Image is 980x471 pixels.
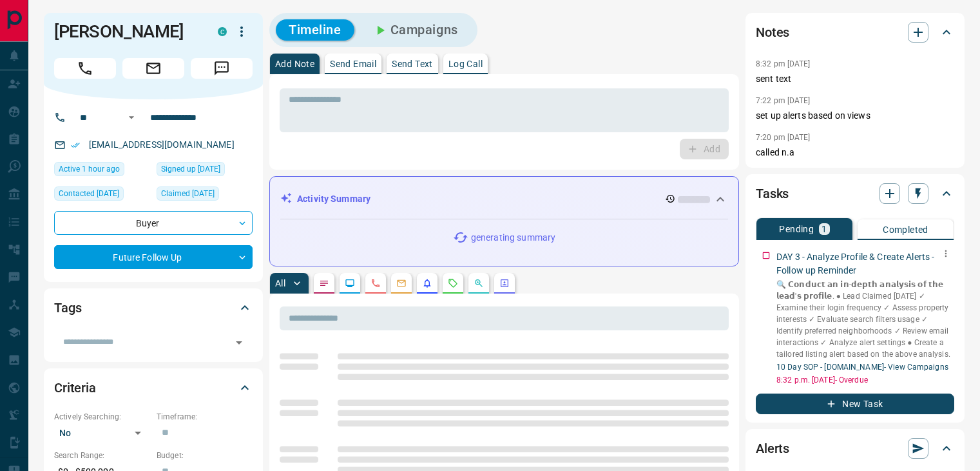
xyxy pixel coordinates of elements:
div: Tasks [756,178,954,209]
svg: Calls [370,278,381,288]
svg: Listing Alerts [422,278,432,288]
p: set up alerts based on views [756,109,954,123]
div: Thu Dec 12 2024 [157,162,253,180]
span: Message [191,58,253,79]
svg: Opportunities [474,278,484,288]
span: Contacted [DATE] [59,187,119,200]
h2: Criteria [54,377,96,398]
div: Activity Summary [280,187,728,211]
h1: [PERSON_NAME] [54,21,198,42]
span: Signed up [DATE] [161,163,220,175]
div: Tue Oct 14 2025 [54,162,150,180]
div: Thu Dec 12 2024 [157,186,253,205]
button: Open [124,110,139,125]
p: Actively Searching: [54,411,150,423]
p: DAY 3 - Analyze Profile & Create Alerts - Follow up Reminder [776,250,954,277]
p: 1 [821,225,827,234]
button: Open [230,334,248,352]
p: sent text [756,72,954,86]
svg: Requests [448,278,458,288]
h2: Alerts [756,438,789,459]
p: Send Email [330,59,376,68]
p: Add Note [275,59,314,68]
a: [EMAIL_ADDRESS][DOMAIN_NAME] [89,139,235,150]
svg: Lead Browsing Activity [345,278,355,288]
div: Future Follow Up [54,245,253,269]
div: condos.ca [218,27,227,36]
p: Completed [883,225,928,234]
button: Campaigns [360,19,471,41]
p: All [275,279,285,288]
p: 8:32 p.m. [DATE] - Overdue [776,374,954,386]
p: Activity Summary [297,192,370,206]
span: Claimed [DATE] [161,187,215,200]
p: generating summary [471,231,555,245]
p: Timeframe: [157,411,253,423]
p: 8:32 pm [DATE] [756,59,811,68]
span: Call [54,58,116,79]
div: Tags [54,292,253,323]
svg: Emails [396,278,407,288]
div: Criteria [54,372,253,403]
p: 7:22 pm [DATE] [756,96,811,105]
svg: Notes [319,278,329,288]
div: Tue May 06 2025 [54,186,150,205]
a: 10 Day SOP - [DOMAIN_NAME]- View Campaigns [776,363,948,372]
div: Buyer [54,211,253,235]
svg: Email Verified [71,141,80,150]
h2: Tags [54,297,81,318]
span: Email [122,58,184,79]
button: New Task [756,394,954,414]
button: Timeline [276,19,354,41]
p: 🔍 𝗖𝗼𝗻𝗱𝘂𝗰𝘁 𝗮𝗻 𝗶𝗻-𝗱𝗲𝗽𝘁𝗵 𝗮𝗻𝗮𝗹𝘆𝘀𝗶𝘀 𝗼𝗳 𝘁𝗵𝗲 𝗹𝗲𝗮𝗱'𝘀 𝗽𝗿𝗼𝗳𝗶𝗹𝗲. ‎● Lead Claimed [DATE] ✓ Examine their logi... [776,279,954,360]
div: No [54,423,150,443]
p: Log Call [448,59,483,68]
p: called n.a [756,146,954,159]
svg: Agent Actions [499,278,510,288]
div: Notes [756,17,954,48]
div: Alerts [756,433,954,464]
p: Budget: [157,450,253,461]
p: Search Range: [54,450,150,461]
h2: Tasks [756,183,789,204]
p: 7:20 pm [DATE] [756,133,811,142]
span: Active 1 hour ago [59,163,120,175]
p: Pending [779,225,814,234]
h2: Notes [756,22,789,43]
p: Send Text [392,59,433,68]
